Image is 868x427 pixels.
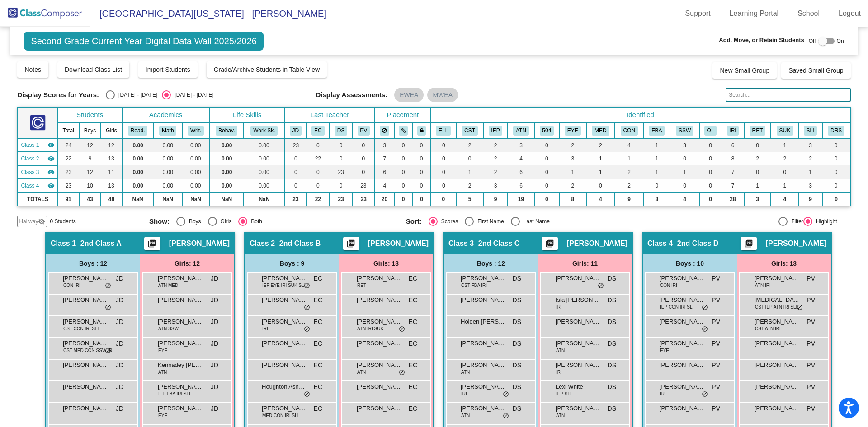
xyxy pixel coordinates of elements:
[352,138,375,152] td: 0
[586,123,615,138] th: Daily Medication
[307,138,330,152] td: 0
[47,169,55,176] mat-icon: visibility
[343,237,359,250] button: Print Students Details
[766,239,826,248] span: [PERSON_NAME]
[90,6,326,21] span: [GEOGRAPHIC_DATA][US_STATE] - [PERSON_NAME]
[456,138,483,152] td: 2
[719,36,804,45] span: Add, Move, or Retain Students
[722,165,744,179] td: 7
[699,138,722,152] td: 0
[352,123,375,138] th: Polly Voss
[540,126,554,136] button: 504
[822,165,850,179] td: 0
[804,126,817,136] button: SLI
[643,138,670,152] td: 1
[798,179,822,192] td: 3
[138,61,198,78] button: Import Students
[51,239,76,248] span: Class 1
[58,165,79,179] td: 23
[483,165,508,179] td: 2
[244,192,285,206] td: NaN
[809,37,816,45] span: Off
[720,67,769,74] span: New Small Group
[559,179,586,192] td: 2
[18,179,57,192] td: Polly Voss - 2nd Class D
[788,67,843,74] span: Saved Small Group
[822,138,850,152] td: 0
[427,88,458,102] mat-chip: MWEA
[771,192,798,206] td: 4
[722,138,744,152] td: 6
[65,66,122,73] span: Download Class List
[21,155,39,163] span: Class 2
[244,152,285,165] td: 0.00
[673,239,718,248] span: - 2nd Class D
[534,179,559,192] td: 0
[586,192,615,206] td: 4
[76,239,122,248] span: - 2nd Class A
[182,165,210,179] td: 0.00
[122,138,154,152] td: 0.00
[567,239,627,248] span: [PERSON_NAME]
[394,192,413,206] td: 0
[586,179,615,192] td: 0
[413,165,431,179] td: 0
[375,152,394,165] td: 7
[46,254,140,272] div: Boys : 12
[209,179,244,192] td: 0.00
[244,179,285,192] td: 0.00
[722,179,744,192] td: 7
[837,37,844,45] span: On
[217,217,232,225] div: Girls
[375,138,394,152] td: 3
[462,126,478,136] button: CST
[79,152,101,165] td: 9
[790,6,827,21] a: School
[330,123,353,138] th: Dawn Sylvester
[316,91,388,99] span: Display Assessments:
[335,126,347,136] button: DS
[643,192,670,206] td: 3
[47,182,55,189] mat-icon: visibility
[534,192,559,206] td: 0
[106,90,213,99] mat-radio-group: Select an option
[565,126,581,136] button: EYE
[788,217,803,225] div: Filter
[285,152,307,165] td: 0
[182,192,210,206] td: NaN
[670,152,699,165] td: 0
[250,239,275,248] span: Class 2
[345,239,356,252] mat-icon: picture_as_pdf
[352,192,375,206] td: 23
[159,126,176,136] button: Math
[244,165,285,179] td: 0.00
[38,218,45,225] mat-icon: visibility_off
[188,126,204,136] button: Writ.
[676,126,693,136] button: SSW
[430,138,456,152] td: 0
[285,192,307,206] td: 23
[670,179,699,192] td: 0
[158,274,203,283] span: [PERSON_NAME]
[209,152,244,165] td: 0.00
[245,254,339,272] div: Boys : 9
[726,88,850,102] input: Search...
[513,126,529,136] button: ATN
[699,192,722,206] td: 0
[58,107,122,123] th: Students
[47,155,55,162] mat-icon: visibility
[58,179,79,192] td: 23
[368,239,429,248] span: [PERSON_NAME]
[307,152,330,165] td: 22
[744,179,771,192] td: 1
[413,179,431,192] td: 0
[17,91,99,99] span: Display Scores for Years:
[448,239,474,248] span: Class 3
[474,217,504,225] div: First Name
[771,179,798,192] td: 1
[19,217,38,225] span: Hallway
[216,126,237,136] button: Behav.
[699,179,722,192] td: 0
[182,179,210,192] td: 0.00
[559,138,586,152] td: 2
